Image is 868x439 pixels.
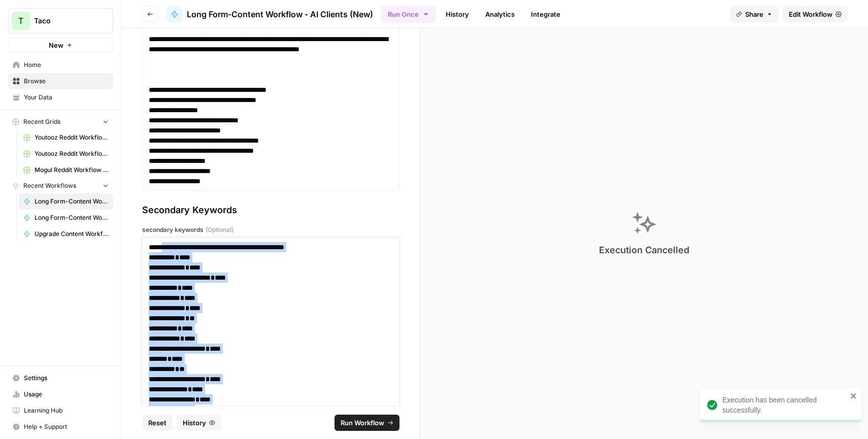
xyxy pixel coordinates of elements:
[19,129,113,146] a: Youtooz Reddit Workflow Grid (1)
[8,402,113,419] a: Learning Hub
[783,6,848,22] a: Edit Workflow
[35,213,109,222] span: Long Form-Content Workflow - All Clients (New)
[8,89,113,106] a: Your Data
[789,9,832,19] span: Edit Workflow
[206,225,233,234] span: (Optional)
[745,9,763,19] span: Share
[19,226,113,242] a: Upgrade Content Workflow - Nurx
[8,38,113,53] button: New
[8,419,113,435] button: Help + Support
[335,415,399,431] button: Run Workflow
[8,178,113,193] button: Recent Workflows
[525,6,566,22] a: Integrate
[599,243,689,257] div: Execution Cancelled
[19,146,113,162] a: Youtooz Reddit Workflow Grid
[183,418,206,428] span: History
[35,229,109,239] span: Upgrade Content Workflow - Nurx
[187,8,373,20] span: Long Form-Content Workflow - AI Clients (New)
[23,181,76,190] span: Recent Workflows
[24,390,109,399] span: Usage
[8,73,113,89] a: Browse
[35,149,109,158] span: Youtooz Reddit Workflow Grid
[166,6,373,22] a: Long Form-Content Workflow - AI Clients (New)
[8,370,113,386] a: Settings
[19,193,113,210] a: Long Form-Content Workflow - AI Clients (New)
[18,15,23,27] span: T
[24,93,109,102] span: Your Data
[8,57,113,73] a: Home
[49,40,63,50] span: New
[479,6,521,22] a: Analytics
[177,415,221,431] button: History
[24,422,109,431] span: Help + Support
[23,117,60,126] span: Recent Grids
[148,418,166,428] span: Reset
[8,8,113,33] button: Workspace: Taco
[24,60,109,70] span: Home
[8,114,113,129] button: Recent Grids
[142,203,399,217] div: Secondary Keywords
[8,386,113,402] a: Usage
[35,165,109,175] span: Mogul Reddit Workflow Grid (1)
[381,6,436,23] button: Run Once
[19,210,113,226] a: Long Form-Content Workflow - All Clients (New)
[142,415,173,431] button: Reset
[24,406,109,415] span: Learning Hub
[142,225,399,234] label: secondary keywords
[341,418,384,428] span: Run Workflow
[24,77,109,86] span: Browse
[19,162,113,178] a: Mogul Reddit Workflow Grid (1)
[35,197,109,206] span: Long Form-Content Workflow - AI Clients (New)
[730,6,779,22] button: Share
[722,395,847,415] div: Execution has been cancelled successfully.
[35,133,109,142] span: Youtooz Reddit Workflow Grid (1)
[850,392,857,400] button: close
[34,16,95,26] span: Taco
[440,6,475,22] a: History
[24,374,109,383] span: Settings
